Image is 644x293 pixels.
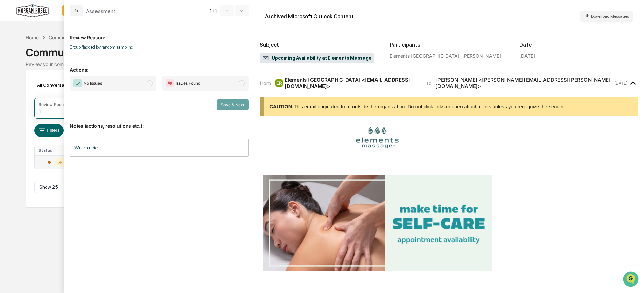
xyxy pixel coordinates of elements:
span: This email originated from outside the organization. Do not click links or open attachments unles... [270,104,565,109]
div: All Conversations [34,80,85,90]
div: Communications Archive [26,41,618,59]
div: 🔎 [7,99,12,104]
a: 🗄️Attestations [46,83,87,95]
div: Review Required [39,102,71,107]
div: Communications Archive [49,35,104,40]
span: Download Messages [591,14,629,19]
h2: Participants [390,42,509,48]
span: to: [427,80,433,86]
img: logo [16,4,49,18]
span: Upcoming Availability at Elements Massage [262,55,371,62]
div: 1 [39,108,41,114]
div: 🖐️ [7,86,12,91]
p: Group flagged by random sampling. [70,45,249,50]
button: Save & Next [217,99,249,110]
div: Start new chat [23,52,111,59]
span: from: [260,80,272,86]
p: Review Reason: [70,26,249,40]
a: Powered byPylon [48,114,82,120]
h2: Subject [260,42,379,48]
div: ER [275,79,283,87]
div: Assessment [86,8,115,14]
p: How can we help? [7,14,123,25]
div: Home [26,35,39,40]
span: Data Lookup [14,98,43,105]
div: Archived Microsoft Outlook Content [265,13,353,20]
span: Issues Found [176,80,200,87]
button: Start new chat [115,54,123,62]
img: logo [352,125,402,150]
span: Preclearance [14,85,44,92]
div: Elements [GEOGRAPHIC_DATA], [PERSON_NAME] [390,53,509,59]
div: [DATE] [519,53,535,59]
th: Status [35,145,79,155]
img: Checkmark [73,79,82,87]
p: Actions: [70,59,249,73]
img: 1746055101610-c473b297-6a78-478c-a979-82029cc54cd1 [7,52,19,64]
a: 🔎Data Lookup [4,96,45,108]
button: Filters [34,124,64,137]
img: Flag [166,79,174,87]
span: No Issues [84,80,102,87]
span: Pylon [67,115,82,120]
div: We're available if you need us! [23,59,86,64]
span: / 1 [213,8,219,14]
div: [PERSON_NAME] <[PERSON_NAME][EMAIL_ADDRESS][PERSON_NAME][DOMAIN_NAME]> [435,77,613,89]
span: 1 [210,8,211,14]
div: Elements [GEOGRAPHIC_DATA] <[EMAIL_ADDRESS][DOMAIN_NAME]> [285,77,418,89]
button: Download Messages [580,11,633,22]
b: CAUTION: [270,104,294,109]
img: banner-img [263,175,492,271]
time: Saturday, October 11, 2025 at 7:03:55 AM [614,81,627,86]
span: Attestations [56,85,84,92]
p: Notes (actions, resolutions etc.): [70,115,249,129]
a: 🖐️Preclearance [4,83,46,95]
h2: Date [519,42,639,48]
div: Review your communication records across channels [26,61,618,67]
div: 🗄️ [49,86,55,91]
iframe: Open customer support [622,271,641,289]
